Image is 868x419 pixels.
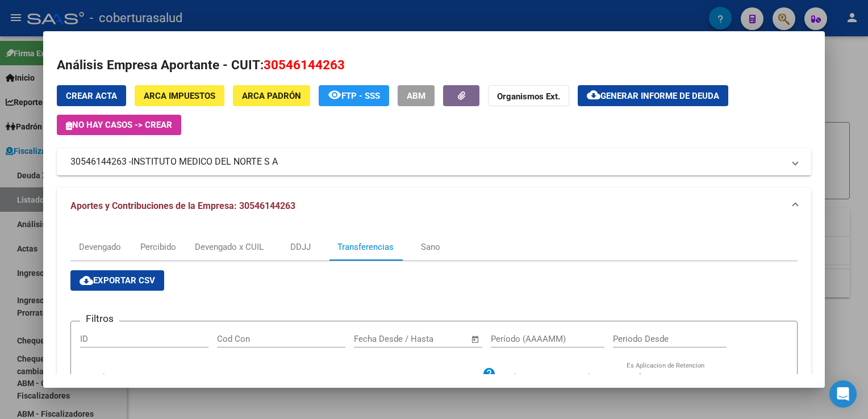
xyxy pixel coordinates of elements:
span: Seleccionar Gerenciador [504,372,608,383]
mat-icon: cloud_download [80,274,93,287]
button: ARCA Impuestos [135,85,224,106]
span: No hay casos -> Crear [66,120,172,130]
input: Fecha inicio [354,334,400,344]
mat-expansion-panel-header: Aportes y Contribuciones de la Empresa: 30546144263 [57,188,811,224]
div: Open Intercom Messenger [829,380,857,408]
div: Sano [421,241,440,253]
div: DDJJ [290,241,311,253]
h2: Análisis Empresa Aportante - CUIT: [57,56,811,75]
div: Devengado [79,241,121,253]
mat-icon: help [482,367,496,380]
span: Generar informe de deuda [600,91,719,101]
h3: Filtros [80,312,119,325]
mat-icon: cloud_download [587,88,600,102]
span: ABM [407,91,425,101]
button: ABM [398,85,435,106]
strong: Organismos Ext. [497,91,560,102]
mat-expansion-panel-header: 30546144263 -INSTITUTO MEDICO DEL NORTE S A [57,148,811,175]
button: Generar informe de deuda [578,85,728,106]
span: FTP - SSS [341,91,380,101]
span: Todos [627,372,650,383]
span: Archivo CSV CUIT Apo [339,373,417,382]
button: FTP - SSS [319,85,389,106]
div: Transferencias [337,241,394,253]
button: Open calendar [469,333,482,346]
button: Organismos Ext. [488,85,569,106]
span: Exportar CSV [80,275,155,286]
button: Crear Acta [57,85,126,106]
div: Devengado x CUIL [195,241,264,253]
mat-panel-title: 30546144263 - [70,155,783,169]
span: ARCA Padrón [242,91,301,101]
div: Percibido [140,241,176,253]
input: Fecha fin [410,334,465,344]
button: ARCA Padrón [233,85,310,106]
span: INSTITUTO MEDICO DEL NORTE S A [131,155,278,169]
button: No hay casos -> Crear [57,115,181,135]
span: Crear Acta [66,91,117,101]
span: ARCA Impuestos [144,91,215,101]
button: Exportar CSV [70,270,164,291]
mat-icon: remove_red_eye [328,88,341,102]
input: Archivo CSV CUIT Apo [417,373,482,383]
span: 30546144263 [264,57,345,72]
span: Aportes y Contribuciones de la Empresa: 30546144263 [70,200,295,211]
